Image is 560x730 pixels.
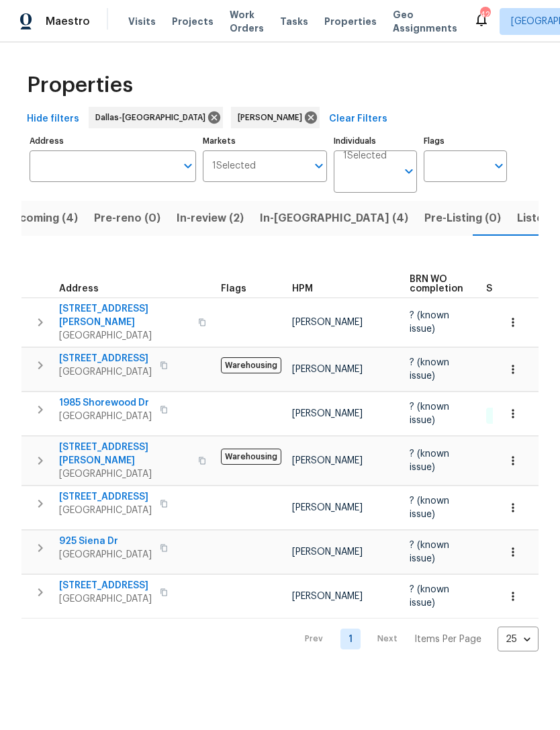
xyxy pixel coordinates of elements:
div: 25 [498,622,539,657]
span: Flags [221,284,246,293]
span: Pre-Listing (0) [424,209,501,228]
nav: Pagination Navigation [292,627,539,651]
span: ? (known issue) [410,541,449,563]
label: Address [30,137,196,145]
span: ? (known issue) [410,402,449,425]
div: Dallas-[GEOGRAPHIC_DATA] [89,107,223,128]
span: Properties [324,15,377,28]
span: [GEOGRAPHIC_DATA] [59,548,152,561]
button: Open [310,156,328,175]
span: Geo Assignments [393,8,457,35]
span: ? (known issue) [410,585,449,608]
span: In-review (2) [177,209,244,228]
span: ? (known issue) [410,358,449,381]
div: 42 [480,8,489,21]
span: [STREET_ADDRESS] [59,352,152,365]
span: Pre-reno (0) [94,209,160,228]
span: Properties [27,79,133,92]
button: Hide filters [21,107,85,132]
label: Markets [203,137,328,145]
span: HPM [292,284,313,293]
span: 1 Selected [343,150,387,162]
span: Dallas-[GEOGRAPHIC_DATA] [95,111,211,124]
span: [PERSON_NAME] [292,409,363,418]
span: BRN WO completion [410,275,463,293]
span: 1985 Shorewood Dr [59,396,152,410]
span: Hide filters [27,111,79,128]
span: Upcoming (4) [5,209,78,228]
button: Open [179,156,197,175]
label: Flags [424,137,507,145]
span: [GEOGRAPHIC_DATA] [59,365,152,379]
span: [GEOGRAPHIC_DATA] [59,410,152,423]
span: Maestro [46,15,90,28]
span: [PERSON_NAME] [292,547,363,557]
button: Open [400,162,418,181]
span: [GEOGRAPHIC_DATA] [59,467,190,481]
span: In-[GEOGRAPHIC_DATA] (4) [260,209,408,228]
span: [PERSON_NAME] [292,592,363,601]
span: [PERSON_NAME] [292,318,363,327]
p: Items Per Page [414,633,481,646]
span: Warehousing [221,449,281,465]
span: [PERSON_NAME] [292,503,363,512]
span: [STREET_ADDRESS] [59,490,152,504]
span: [GEOGRAPHIC_DATA] [59,592,152,606]
label: Individuals [334,137,417,145]
span: [PERSON_NAME] [238,111,308,124]
span: [STREET_ADDRESS][PERSON_NAME] [59,441,190,467]
span: [GEOGRAPHIC_DATA] [59,504,152,517]
a: Goto page 1 [340,629,361,649]
span: Clear Filters [329,111,387,128]
span: [STREET_ADDRESS][PERSON_NAME] [59,302,190,329]
span: [PERSON_NAME] [292,365,363,374]
span: Visits [128,15,156,28]
button: Clear Filters [324,107,393,132]
span: Work Orders [230,8,264,35]
span: ? (known issue) [410,449,449,472]
span: [PERSON_NAME] [292,456,363,465]
span: Warehousing [221,357,281,373]
div: [PERSON_NAME] [231,107,320,128]
span: 925 Siena Dr [59,535,152,548]
span: Address [59,284,99,293]
span: [GEOGRAPHIC_DATA] [59,329,190,343]
span: Tasks [280,17,308,26]
span: 1 Done [487,410,524,421]
button: Open [489,156,508,175]
span: 1 Selected [212,161,256,172]
span: Summary [486,284,530,293]
span: ? (known issue) [410,311,449,334]
span: ? (known issue) [410,496,449,519]
span: Projects [172,15,214,28]
span: [STREET_ADDRESS] [59,579,152,592]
